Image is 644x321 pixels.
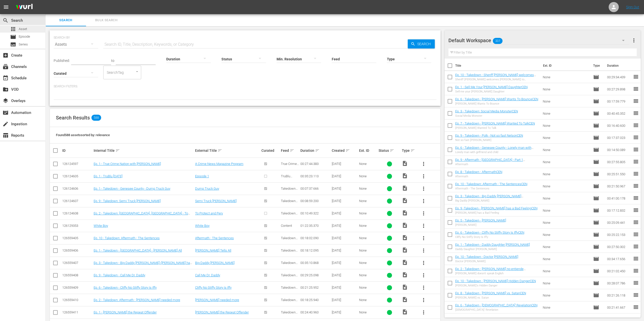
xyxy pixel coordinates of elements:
span: Takedown with [PERSON_NAME] [281,273,298,288]
a: Ep. 9 - Takedown - Polk - Not so fast NelsonCEN [455,134,523,137]
th: Type [590,59,604,73]
span: Video [402,160,408,166]
div: 126124597 [62,162,92,166]
div: 126559409 [62,286,92,289]
a: Ep. 3 - Takedown - Big Daddy [PERSON_NAME] ([PERSON_NAME] has done this before) [94,261,192,268]
td: None [541,119,591,132]
div: [DATE] [332,273,358,277]
div: Doctor [PERSON_NAME] [455,260,518,263]
span: Schedule [3,75,9,81]
div: Not so fast [PERSON_NAME] [455,138,523,142]
td: 00:17:37.023 [605,132,633,144]
div: [PERSON_NAME] has a Bad Feeling [455,211,537,214]
a: Ep. 6 - Takedown - [DEMOGRAPHIC_DATA]’ RevelationCEN [455,303,537,307]
td: 00:27:29.898 [605,83,633,95]
td: None [541,168,591,180]
button: more_vert [418,170,430,182]
button: Open [135,69,139,74]
a: [PERSON_NAME] Tells All [195,249,231,252]
span: Episode [19,34,30,39]
a: A Crime News Magazine Program [195,162,243,166]
span: Channels [3,64,9,70]
a: Ep. 10 - Takedown: Aftermath - The Sentences [94,236,160,240]
span: Episode [593,159,599,165]
a: Ep. 7 - Takedown - [PERSON_NAME] Wanted To TalkCEN [455,121,535,125]
img: ans4CAIJ8jUAAAAAAAAAAAAAAAAAAAAAAAAgQb4GAAAAAAAAAAAAAAAAAAAAAAAAJMjXAAAAAAAAAAAAAAAAAAAAAAAAgAT5G... [12,1,36,13]
span: Episode [593,280,599,286]
span: Takedown with [PERSON_NAME] [281,187,298,202]
span: Episode [593,135,599,141]
span: Bulk Search [89,17,123,23]
span: Episode [593,244,599,250]
button: more_vert [418,306,430,318]
div: [DATE] [332,249,358,252]
div: Curated [261,149,279,153]
span: Reports [3,132,9,138]
a: Ep. 9 -Takedown - [PERSON_NAME] has a Bad FeelingCEN [455,206,537,210]
span: reorder [633,146,639,153]
span: Episode [10,34,16,40]
a: Ep. 10 - Takedown - [PERSON_NAME] Hidden DangerCEN [455,279,536,283]
div: [DATE] [332,236,358,240]
div: 00:18:25.940 [300,298,330,302]
td: None [541,83,591,95]
td: 00:17:12.832 [605,204,633,216]
a: Big Daddy [PERSON_NAME] [195,261,235,265]
th: Duration [604,59,634,73]
div: Feed [281,147,299,154]
span: Video [402,210,408,216]
a: Ep. 1 - [PERSON_NAME] the Repeat Offender [94,310,157,314]
div: None [359,298,377,302]
div: None [359,273,377,277]
div: [DATE] [332,199,358,203]
div: 00:21:25.952 [300,286,330,289]
span: sort [218,148,222,153]
button: more_vert [418,195,430,207]
a: Ep. 6 - Takedown - Genesee County - Lonely man with girlfriend and childCEN [455,146,533,153]
span: TruBlu [DATE] with [PERSON_NAME] [281,174,298,189]
span: reorder [633,98,639,104]
div: Aftermath - The Sentences [455,187,527,190]
div: 126129353 [62,224,92,228]
span: Episode [593,207,599,213]
a: Ep. 6 - Takedown - [PERSON_NAME] Wants To BounceCEN [455,97,538,101]
button: more_vert [418,158,430,170]
span: Video [402,235,408,241]
span: Takedown with [PERSON_NAME] [281,199,298,214]
button: more_vert [418,257,430,269]
div: 126559407 [62,261,92,265]
td: 00:25:09.441 [605,216,633,229]
span: Video [402,185,408,191]
a: Ep. 8 - Takedown - [PERSON_NAME] vs. SatanCEN [455,291,526,295]
span: Ingestion [3,121,9,127]
div: Duration [300,147,330,154]
span: sort [290,148,294,153]
a: [PERSON_NAME] the Repeat Offender [195,310,249,314]
span: Video [402,222,408,228]
span: Takedown with [PERSON_NAME] [281,249,298,264]
span: 588 [91,115,101,121]
div: 126559408 [62,273,92,277]
td: 00:29:34.439 [605,71,633,83]
td: None [541,156,591,168]
span: reorder [633,256,639,262]
div: None [359,187,377,190]
div: 01:22:35.370 [300,224,330,228]
span: sort [410,148,415,153]
a: Ep. 3 - Takedown - Big Daddy [PERSON_NAME] ([PERSON_NAME] has done this before)CEN [455,194,523,202]
span: Create [3,52,9,58]
a: Ep. 10 - Takedown: Aftermath - The SentencesCEN [455,182,527,186]
div: [DATE] [332,174,358,178]
span: Video [402,284,408,290]
span: Content [281,224,292,228]
span: Episode [593,219,599,226]
div: 126124608 [62,211,92,215]
div: [DATE] [332,162,358,166]
a: Ep. 1 - Takedown - [GEOGRAPHIC_DATA] - [PERSON_NAME] All [94,249,182,252]
span: Episode [593,171,599,177]
div: 126124606 [62,187,92,190]
div: [PERSON_NAME] [455,223,506,227]
a: Ep. 2 - Takedown: Aftermath - [PERSON_NAME] needed more [94,298,180,302]
td: None [541,216,591,229]
td: None [541,301,591,313]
